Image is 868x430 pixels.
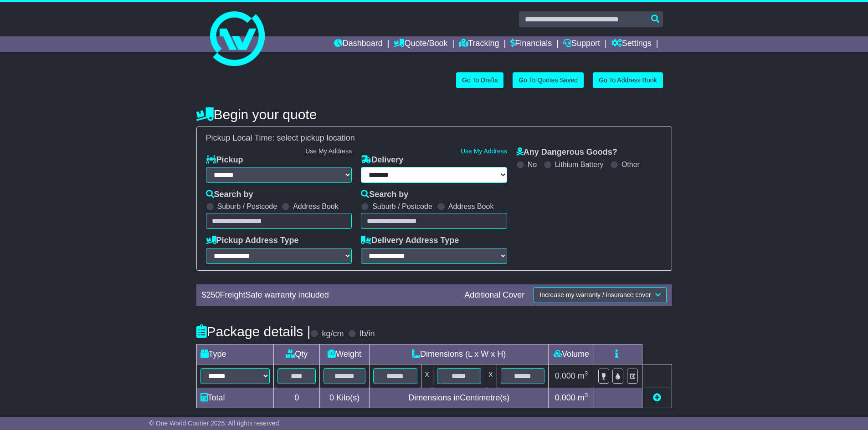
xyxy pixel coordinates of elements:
a: Go To Address Book [593,72,663,88]
h4: Package details | [196,324,311,339]
sup: 3 [585,392,588,399]
span: 0.000 [555,371,575,380]
span: © One World Courier 2025. All rights reserved. [149,420,281,427]
span: 0 [329,393,334,402]
div: Additional Cover [460,290,529,300]
label: Other [621,160,640,169]
label: Address Book [448,202,494,211]
h4: Begin your quote [196,107,672,122]
td: Type [196,344,274,364]
span: Increase my warranty / insurance cover [539,291,651,298]
a: Financials [510,36,552,52]
td: x [421,364,433,388]
label: Any Dangerous Goods? [516,147,617,157]
a: Tracking [459,36,499,52]
label: Delivery [361,155,403,165]
td: Volume [549,344,594,364]
span: m [578,371,588,380]
label: Suburb / Postcode [372,202,432,211]
a: Settings [611,36,652,52]
td: Dimensions in Centimetre(s) [369,388,549,408]
label: Search by [361,190,408,200]
a: Quote/Book [394,36,447,52]
div: Pickup Local Time: [201,133,667,143]
label: Lithium Battery [555,160,604,169]
span: m [578,393,588,402]
a: Use My Address [461,147,507,155]
button: Increase my warranty / insurance cover [534,287,666,303]
label: No [528,160,537,169]
label: kg/cm [322,329,344,339]
td: Total [196,388,274,408]
span: 0.000 [555,393,575,402]
label: Pickup [206,155,243,165]
a: Add new item [653,393,661,402]
td: Kilo(s) [320,388,370,408]
label: lb/in [360,329,375,339]
div: $ FreightSafe warranty included [197,290,460,300]
td: Dimensions (L x W x H) [369,344,549,364]
td: Weight [320,344,370,364]
td: Qty [274,344,320,364]
sup: 3 [585,370,588,377]
a: Dashboard [334,36,383,52]
a: Go To Drafts [456,72,503,88]
label: Pickup Address Type [206,236,299,246]
a: Support [563,36,600,52]
label: Delivery Address Type [361,236,459,246]
label: Address Book [293,202,339,211]
td: 0 [274,388,320,408]
span: select pickup location [277,133,355,142]
td: x [485,364,497,388]
a: Go To Quotes Saved [513,72,584,88]
label: Search by [206,190,253,200]
label: Suburb / Postcode [217,202,277,211]
a: Use My Address [305,147,352,155]
span: 250 [206,290,220,299]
